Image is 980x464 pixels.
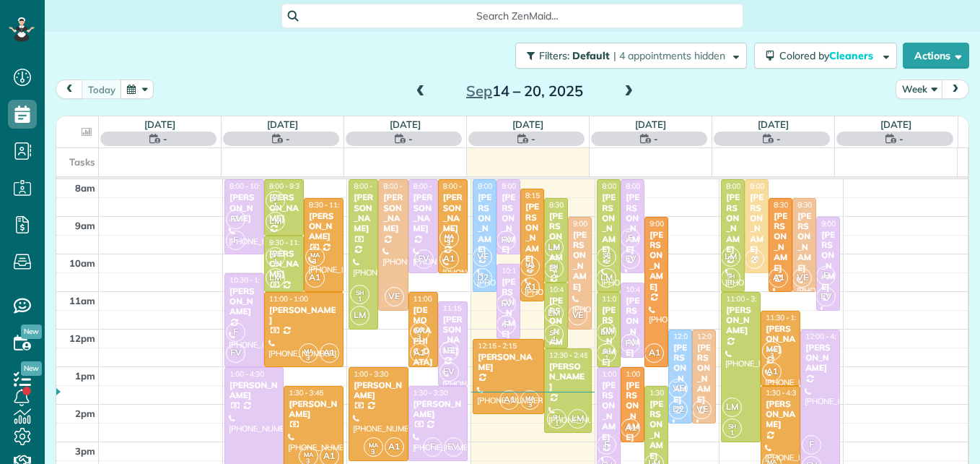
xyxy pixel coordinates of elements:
span: 9:00 - 11:30 [821,219,860,228]
span: SH [603,251,611,259]
div: [PERSON_NAME] [625,296,640,358]
div: [PERSON_NAME] [413,399,463,420]
span: A1 [762,362,782,382]
span: Sep [466,82,492,100]
div: [DEMOGRAPHIC_DATA][PERSON_NAME] [413,305,434,409]
div: [PERSON_NAME] [353,192,374,234]
span: 12:00 - 2:30 [697,332,736,341]
small: 1 [548,417,566,431]
div: [PERSON_NAME] [797,211,812,273]
span: MA [525,394,535,402]
div: [PERSON_NAME] [773,211,788,273]
span: | 4 appointments hidden [613,49,725,62]
span: FV [226,210,245,229]
div: [PERSON_NAME] [268,305,339,326]
span: 8:30 - 11:00 [797,200,836,210]
small: 1 [266,199,284,212]
span: 8:00 - 10:30 [443,181,482,191]
div: [PERSON_NAME] [501,277,516,339]
span: 8:00 - 10:30 [626,181,665,191]
small: 1 [545,332,563,346]
span: A1 [499,390,519,410]
span: SH [271,251,280,259]
span: 1:30 - 4:30 [649,388,684,398]
span: FV [226,343,245,363]
span: A1 [385,437,404,457]
span: 12:00 - 4:00 [805,332,844,341]
span: 10am [69,257,95,269]
span: 10:45 - 12:45 [626,285,669,294]
span: MA [310,251,320,259]
span: SH [727,272,735,280]
div: [PERSON_NAME] [308,211,339,242]
span: - [899,132,904,146]
div: [PERSON_NAME] [601,380,616,442]
div: [PERSON_NAME] [229,192,260,223]
span: 9:30 - 11:00 [269,238,308,247]
span: SH [271,194,280,202]
div: [PERSON_NAME] [601,192,616,254]
span: 1:00 - 4:00 [602,369,636,379]
span: 8:00 - 12:00 [354,181,393,191]
span: F [226,322,245,342]
div: [PERSON_NAME] [625,192,640,254]
div: [PERSON_NAME] [442,192,463,234]
span: VE [668,379,688,398]
div: [PERSON_NAME] [696,343,712,405]
span: - [408,132,413,146]
span: D2 [473,268,492,288]
span: D2 [668,400,688,419]
span: 8am [75,182,95,194]
span: A1 [769,268,788,288]
button: Actions [903,43,969,69]
span: 1:00 - 3:30 [354,369,388,379]
div: [PERSON_NAME] [673,343,688,405]
div: [PERSON_NAME] [725,305,756,336]
a: [DATE] [635,119,666,130]
small: 3 [440,236,458,250]
span: 9am [75,220,95,231]
span: F [439,341,459,361]
h2: 14 – 20, 2025 [434,83,615,99]
div: [PERSON_NAME] [765,399,796,430]
small: 1 [723,426,741,440]
button: next [942,80,969,99]
button: Week [896,80,943,99]
span: 10:45 - 12:30 [549,285,592,294]
span: 11:30 - 1:30 [766,313,805,322]
span: VE [792,268,812,288]
span: VE [473,247,492,267]
span: 11:00 - 3:00 [726,294,765,304]
small: 3 [364,445,382,459]
span: - [286,132,290,146]
div: [PERSON_NAME] [601,305,616,367]
small: 1 [598,351,616,365]
span: - [654,132,658,146]
span: MA [304,450,313,458]
span: Default [572,49,611,62]
div: [PERSON_NAME] [477,352,540,373]
span: 1:30 - 4:30 [766,388,800,398]
span: 1:00 - 4:30 [229,369,264,379]
span: FV [816,287,836,306]
div: [PERSON_NAME] [749,192,764,254]
div: [PERSON_NAME] [805,343,836,374]
div: [PERSON_NAME] [413,192,434,234]
div: [PERSON_NAME] [288,399,338,420]
div: [PERSON_NAME] [353,380,403,401]
span: A1 [410,343,429,363]
span: 8:30 - 11:00 [774,200,813,210]
div: [PERSON_NAME] [649,399,664,461]
small: 3 [299,351,318,365]
span: 1pm [75,370,95,382]
span: LM [722,398,742,417]
span: 1:30 - 3:30 [414,388,448,398]
span: 10:15 - 12:15 [502,266,545,275]
div: [PERSON_NAME] [382,192,403,234]
span: 12:30 - 2:45 [549,351,588,360]
span: FV [621,249,640,269]
span: LM [266,212,285,231]
span: SH [603,347,611,355]
span: 8:00 - 10:00 [229,181,268,191]
span: 8:00 - 10:30 [414,181,452,191]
